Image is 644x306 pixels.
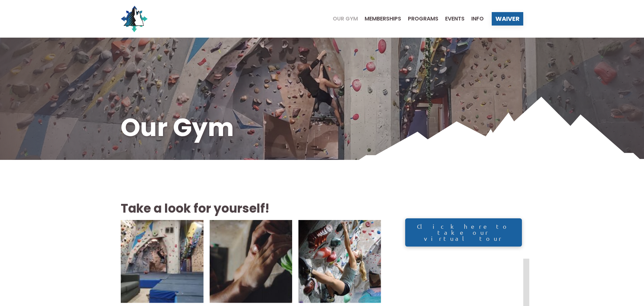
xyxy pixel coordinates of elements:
a: Waiver [492,12,523,26]
span: Click here to take our virtual tour [412,223,515,242]
a: Programs [401,16,438,21]
span: Events [445,16,465,21]
a: Info [465,16,484,21]
a: Memberships [358,16,401,21]
span: Waiver [495,16,520,22]
span: Our Gym [333,16,358,21]
h2: Take a look for yourself! [121,200,381,217]
img: North Wall Logo [121,5,148,32]
span: Info [471,16,484,21]
a: Our Gym [326,16,358,21]
a: Click here to take our virtual tour [405,218,522,247]
span: Memberships [365,16,401,21]
span: Programs [408,16,438,21]
a: Events [438,16,465,21]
